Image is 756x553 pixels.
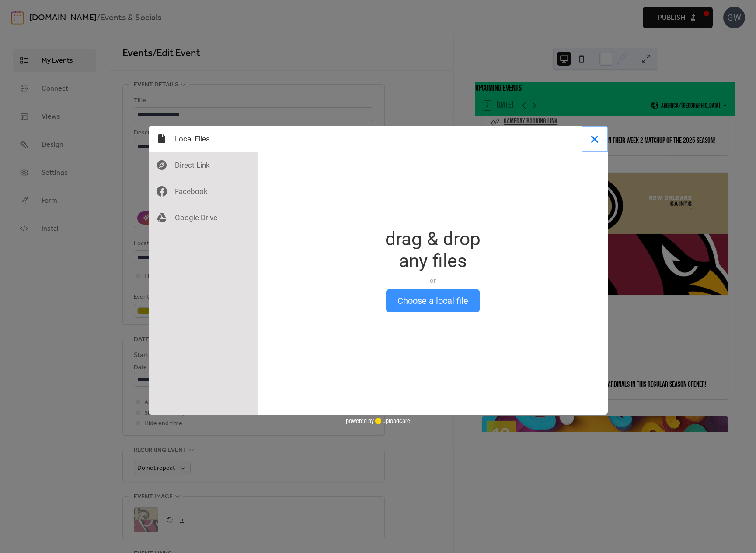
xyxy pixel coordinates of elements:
div: Facebook [149,178,258,204]
div: drag & drop any files [385,228,481,272]
div: Google Drive [149,204,258,231]
div: Direct Link [149,152,258,178]
div: powered by [346,415,410,428]
div: Local Files [149,126,258,152]
a: uploadcare [374,418,410,424]
div: or [385,276,481,285]
button: Close [582,126,608,152]
button: Choose a local file [386,289,480,312]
